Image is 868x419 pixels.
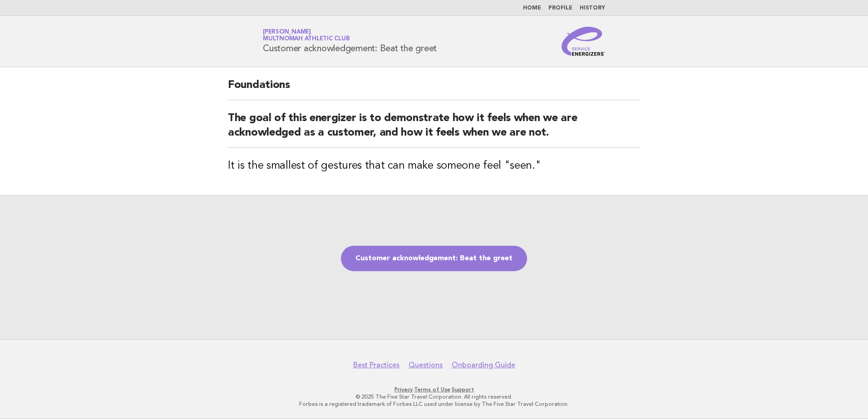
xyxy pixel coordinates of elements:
[523,5,541,11] a: Home
[263,36,350,42] span: Multnomah Athletic Club
[228,78,640,100] h2: Foundations
[228,111,640,148] h2: The goal of this energizer is to demonstrate how it feels when we are acknowledged as a customer,...
[263,29,350,42] a: [PERSON_NAME]Multnomah Athletic Club
[156,386,712,393] p: · ·
[341,246,527,271] a: Customer acknowledgement: Beat the greet
[452,386,474,393] a: Support
[395,386,413,393] a: Privacy
[263,29,437,53] h1: Customer acknowledgement: Beat the greet
[409,361,443,370] a: Questions
[562,27,605,56] img: Service Energizers
[580,5,605,11] a: History
[548,5,572,11] a: Profile
[414,386,450,393] a: Terms of Use
[156,400,712,408] p: Forbes is a registered trademark of Forbes LLC used under license by The Five Star Travel Corpora...
[156,393,712,400] p: © 2025 The Five Star Travel Corporation. All rights reserved.
[228,159,640,173] h3: It is the smallest of gestures that can make someone feel "seen."
[353,361,399,370] a: Best Practices
[452,361,515,370] a: Onboarding Guide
